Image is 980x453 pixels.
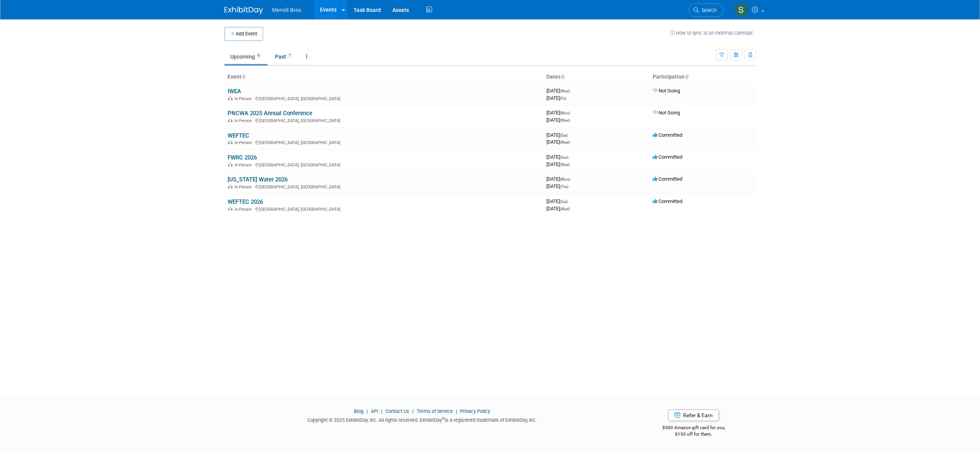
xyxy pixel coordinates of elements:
th: Dates [543,70,650,84]
a: IWEA [228,88,241,95]
span: (Sat) [560,133,568,138]
span: - [571,88,572,94]
img: In-Person Event [228,207,233,211]
span: [DATE] [546,139,570,145]
span: (Fri) [560,96,566,101]
span: [DATE] [546,161,570,167]
span: (Wed) [560,118,570,122]
a: Refer & Earn [668,409,719,421]
span: Search [699,7,717,13]
span: (Sat) [560,200,568,204]
a: Contact Us [385,408,409,414]
span: | [379,408,384,414]
img: In-Person Event [228,140,233,144]
span: In-Person [235,96,254,101]
span: | [454,408,459,414]
span: [DATE] [546,206,570,211]
a: [US_STATE] Water 2026 [228,176,288,183]
span: [DATE] [546,117,570,123]
div: Copyright © 2025 ExhibitDay, Inc. All rights reserved. ExhibitDay is a registered trademark of Ex... [224,415,620,424]
span: [DATE] [546,183,568,189]
span: Committed [653,154,682,160]
span: In-Person [235,140,254,145]
span: In-Person [235,207,254,212]
a: Privacy Policy [460,408,490,414]
div: $150 off for them. [632,431,756,438]
a: Sort by Event Name [241,74,245,80]
span: In-Person [235,118,254,123]
span: - [569,198,570,204]
span: (Mon) [560,177,570,181]
img: In-Person Event [228,96,233,100]
span: (Mon) [560,111,570,115]
span: (Wed) [560,140,570,144]
span: [DATE] [546,132,570,138]
div: [GEOGRAPHIC_DATA], [GEOGRAPHIC_DATA] [228,139,540,145]
span: (Wed) [560,89,570,93]
span: (Wed) [560,163,570,167]
div: [GEOGRAPHIC_DATA], [GEOGRAPHIC_DATA] [228,206,540,212]
span: (Sun) [560,155,568,159]
div: [GEOGRAPHIC_DATA], [GEOGRAPHIC_DATA] [228,161,540,168]
span: (Wed) [560,207,570,211]
a: Blog [354,408,364,414]
span: - [570,154,571,160]
span: - [571,110,572,116]
span: In-Person [235,163,254,168]
span: | [365,408,370,414]
span: [DATE] [546,88,572,94]
div: [GEOGRAPHIC_DATA], [GEOGRAPHIC_DATA] [228,95,540,101]
span: Merrell Bros. [272,7,303,13]
div: [GEOGRAPHIC_DATA], [GEOGRAPHIC_DATA] [228,117,540,123]
span: | [410,408,415,414]
div: $500 Amazon gift card for you, [632,419,756,437]
th: Event [224,70,543,84]
span: [DATE] [546,154,571,160]
a: WEFTEC [228,132,249,139]
a: Sort by Participation Type [685,74,689,80]
a: Sort by Start Date [561,74,565,80]
span: (Thu) [560,185,568,189]
img: In-Person Event [228,163,233,166]
a: How to sync to an external calendar... [670,30,756,36]
a: Terms of Service [417,408,453,414]
img: In-Person Event [228,185,233,188]
img: In-Person Event [228,118,233,122]
span: - [569,132,570,138]
span: 6 [255,53,262,59]
sup: ® [442,416,445,421]
span: [DATE] [546,176,572,182]
img: Shannon Kennedy [734,3,749,17]
a: PNCWA 2025 Annual Conference [228,110,312,117]
th: Participation [650,70,756,84]
span: Not Going [653,88,680,94]
span: Committed [653,198,682,204]
span: [DATE] [546,198,570,204]
span: [DATE] [546,110,572,116]
a: API [371,408,378,414]
span: Committed [653,176,682,182]
a: Upcoming6 [224,49,268,64]
a: FWRC 2026 [228,154,257,161]
a: Past7 [269,49,299,64]
span: In-Person [235,185,254,190]
span: 7 [286,53,293,59]
img: ExhibitDay [224,7,263,14]
span: [DATE] [546,95,566,101]
div: [GEOGRAPHIC_DATA], [GEOGRAPHIC_DATA] [228,183,540,190]
button: Add Event [224,27,263,41]
a: WEFTEC 2026 [228,198,263,205]
span: Not Going [653,110,680,116]
span: Committed [653,132,682,138]
span: - [571,176,572,182]
a: Search [689,3,724,17]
